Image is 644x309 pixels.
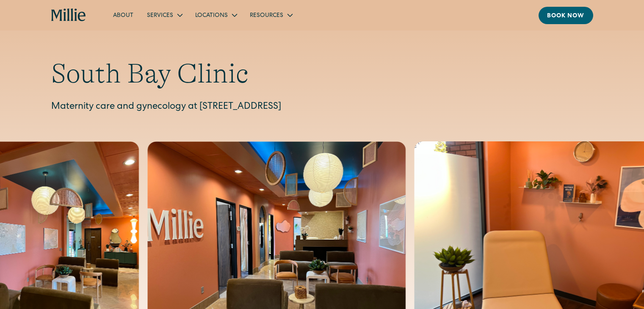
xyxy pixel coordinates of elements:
[243,8,299,22] div: Resources
[147,11,173,20] div: Services
[140,8,188,22] div: Services
[106,8,140,22] a: About
[539,7,593,24] a: Book now
[51,100,593,114] p: Maternity care and gynecology at [STREET_ADDRESS]
[547,12,585,21] div: Book now
[195,11,228,20] div: Locations
[188,8,243,22] div: Locations
[51,8,86,22] a: home
[250,11,283,20] div: Resources
[51,58,593,90] h1: South Bay Clinic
